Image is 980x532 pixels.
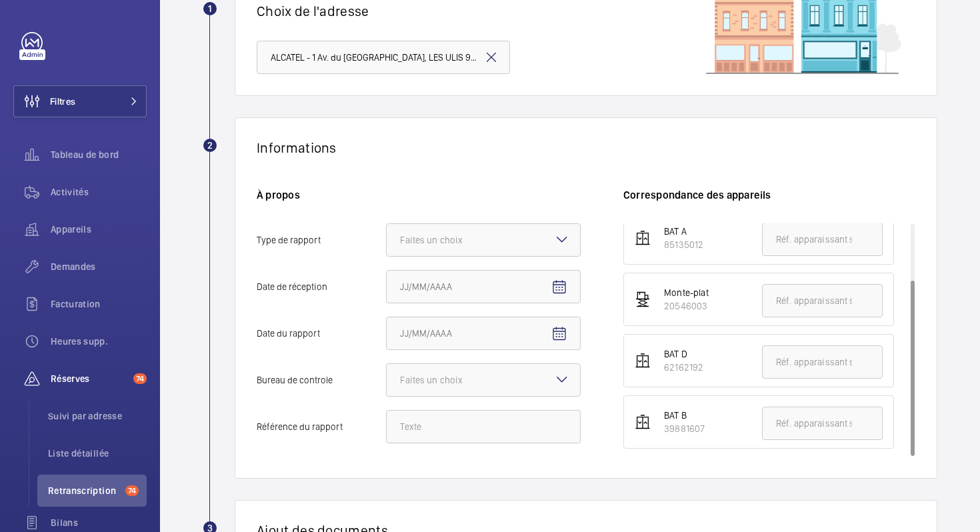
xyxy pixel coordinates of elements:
[664,286,709,299] div: Monte-plat
[48,409,147,423] span: Suivi par adresse
[257,375,386,385] span: Bureau de controle
[543,318,575,350] button: Open calendar
[203,139,217,152] div: 2
[635,414,651,430] img: elevator.svg
[664,299,709,313] div: 20546003
[400,373,496,387] div: Faites un choix
[257,235,386,245] span: Type de rapport
[51,260,147,273] span: Demandes
[386,410,581,443] input: Référence du rapport
[257,188,581,202] h6: À propos
[257,282,386,291] span: Date de réception
[664,225,703,238] div: BAT A
[664,361,703,374] div: 62162192
[664,238,703,251] div: 85135012
[13,85,147,117] button: Filtres
[400,233,496,247] div: Faites un choix
[762,345,883,379] input: Réf. apparaissant sur le document
[203,2,217,15] div: 1
[635,291,651,307] img: freight_elevator.svg
[125,485,139,496] span: 74
[51,223,147,236] span: Appareils
[635,230,651,246] img: elevator.svg
[51,297,147,311] span: Facturation
[257,41,510,74] input: Tapez l'adresse concernée
[623,188,915,202] h6: Correspondance des appareils
[133,373,147,384] span: 74
[762,407,883,440] input: Réf. apparaissant sur le document
[664,409,705,422] div: BAT B
[257,139,337,156] h1: Informations
[664,422,705,435] div: 39881607
[257,329,386,338] span: Date du rapport
[386,270,581,303] input: Date de réceptionOpen calendar
[51,148,147,161] span: Tableau de bord
[51,335,147,348] span: Heures supp.
[257,422,386,431] span: Référence du rapport
[50,95,75,108] span: Filtres
[51,516,147,529] span: Bilans
[48,484,120,497] span: Retranscription
[664,347,703,361] div: BAT D
[635,353,651,369] img: elevator.svg
[51,372,128,385] span: Réserves
[762,223,883,256] input: Réf. apparaissant sur le document
[257,3,915,19] h1: Choix de l'adresse
[762,284,883,317] input: Réf. apparaissant sur le document
[543,271,575,303] button: Open calendar
[51,185,147,199] span: Activités
[48,447,147,460] span: Liste détaillée
[386,317,581,350] input: Date du rapportOpen calendar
